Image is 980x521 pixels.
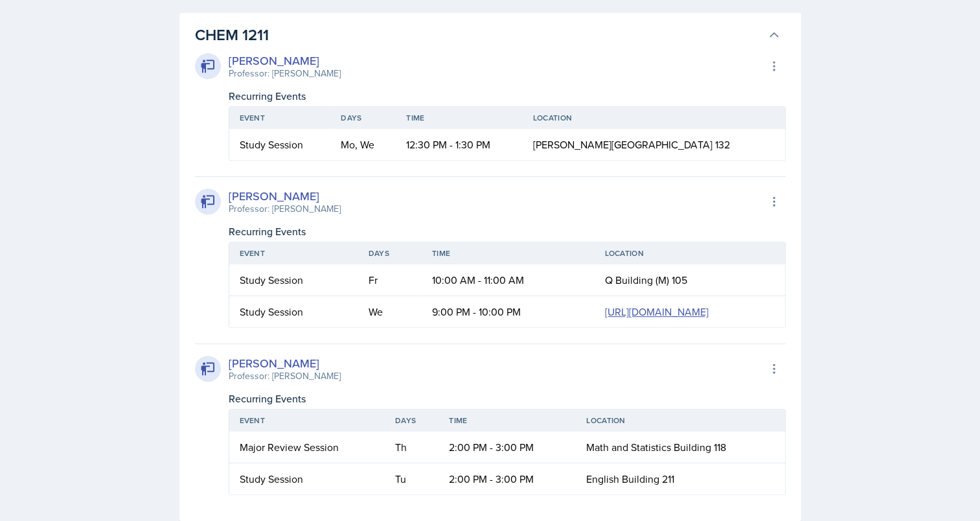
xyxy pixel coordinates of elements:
td: Fr [358,264,422,296]
span: [PERSON_NAME][GEOGRAPHIC_DATA] 132 [533,137,730,152]
div: Major Review Session [240,439,374,455]
td: Mo, We [330,129,396,160]
th: Days [358,242,422,264]
th: Location [523,107,785,129]
th: Event [229,242,358,264]
td: Tu [385,463,439,494]
th: Days [385,410,439,432]
div: [PERSON_NAME] [229,187,341,205]
div: Professor: [PERSON_NAME] [229,67,341,80]
a: [URL][DOMAIN_NAME] [604,305,708,319]
th: Location [576,410,784,432]
span: Math and Statistics Building 118 [586,440,726,454]
div: [PERSON_NAME] [229,354,341,372]
th: Time [422,242,594,264]
button: CHEM 1211 [192,21,783,49]
td: 2:00 PM - 3:00 PM [439,463,576,494]
span: Q Building (M) 105 [604,273,687,287]
div: Study Session [240,471,374,487]
td: Th [385,432,439,463]
div: Professor: [PERSON_NAME] [229,369,341,383]
div: Recurring Events [229,88,786,104]
div: Professor: [PERSON_NAME] [229,202,341,216]
td: 2:00 PM - 3:00 PM [439,432,576,463]
th: Event [229,107,331,129]
h3: CHEM 1211 [195,23,762,47]
div: Recurring Events [229,224,786,239]
td: 10:00 AM - 11:00 AM [422,264,594,296]
span: English Building 211 [586,472,674,486]
div: Recurring Events [229,391,786,406]
th: Event [229,410,385,432]
th: Days [330,107,396,129]
th: Time [396,107,522,129]
td: We [358,296,422,327]
th: Time [439,410,576,432]
th: Location [594,242,784,264]
div: Study Session [240,304,348,319]
div: Study Session [240,137,321,152]
div: [PERSON_NAME] [229,52,341,69]
td: 12:30 PM - 1:30 PM [396,129,522,160]
td: 9:00 PM - 10:00 PM [422,296,594,327]
div: Study Session [240,272,348,288]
